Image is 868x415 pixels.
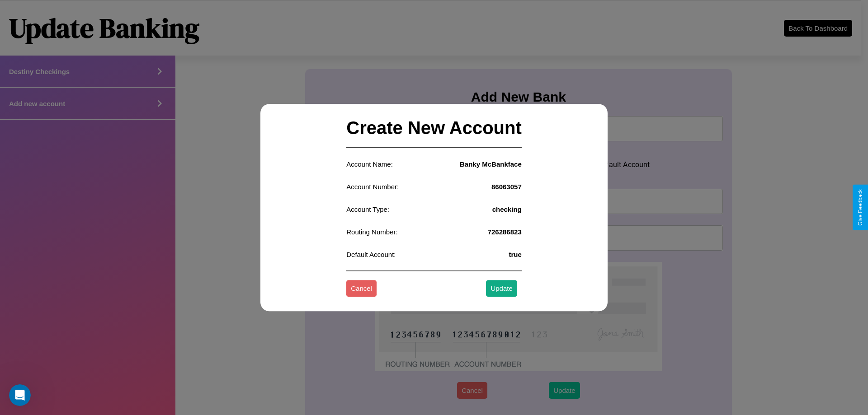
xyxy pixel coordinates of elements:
p: Routing Number: [346,226,397,238]
iframe: Intercom live chat [9,384,31,406]
button: Update [486,280,517,297]
div: Give Feedback [857,189,863,226]
h4: checking [492,205,522,213]
button: Cancel [346,280,377,297]
p: Account Type: [346,203,389,215]
h4: Banky McBankface [460,160,522,168]
p: Account Name: [346,158,393,170]
h4: 726286823 [488,228,522,236]
p: Account Number: [346,181,399,193]
p: Default Account: [346,248,396,261]
h4: 86063057 [491,183,522,191]
h2: Create New Account [346,109,522,148]
h4: true [509,251,521,258]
